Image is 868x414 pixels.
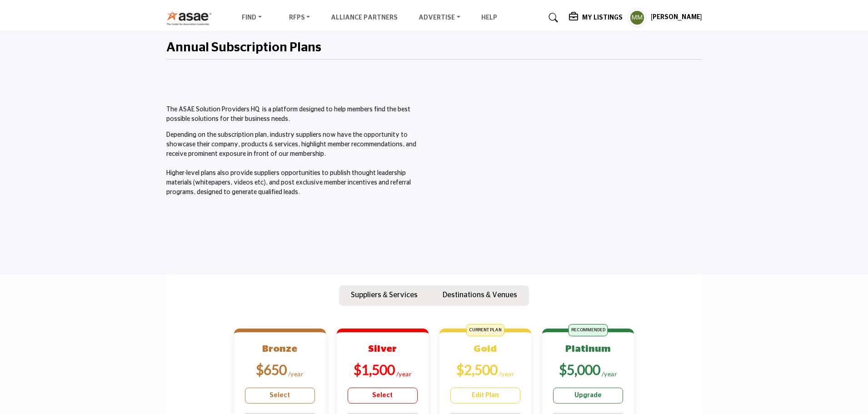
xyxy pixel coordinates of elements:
[456,361,498,378] b: $2,500
[499,370,515,378] sub: /year
[450,388,520,404] a: Edit Plan
[235,11,268,24] a: Find
[443,289,517,300] p: Destinations & Venues
[582,14,623,22] h5: My Listings
[431,285,529,306] button: Destinations & Venues
[166,130,429,197] p: Depending on the subscription plan, industry suppliers now have the opportunity to showcase their...
[351,289,418,300] p: Suppliers & Services
[396,370,412,378] sub: /year
[540,10,564,25] a: Search
[354,361,395,378] b: $1,500
[569,324,608,336] span: RECOMMENDED
[412,11,467,24] a: Advertise
[559,361,600,378] b: $5,000
[283,11,317,24] a: RFPs
[166,105,429,124] p: The ASAE Solution Providers HQ is a platform designed to help members find the best possible solu...
[166,10,217,25] img: Site Logo
[481,15,497,21] a: Help
[466,324,504,336] span: CURRENT PLAN
[245,388,315,404] a: Select
[368,344,397,354] b: Silver
[602,370,618,378] sub: /year
[166,40,321,56] h2: Annual Subscription Plans
[474,344,497,354] b: Gold
[627,8,647,28] button: Show hide supplier dropdown
[262,344,297,354] b: Bronze
[651,13,702,22] h5: [PERSON_NAME]
[256,361,287,378] b: $650
[288,370,304,378] sub: /year
[339,285,429,306] button: Suppliers & Services
[569,12,623,23] div: My Listings
[348,388,418,404] a: Select
[331,15,398,21] a: Alliance Partners
[553,388,623,404] a: Upgrade
[439,105,702,253] iframe: Master the ASAE Marketplace and Start by Claiming Your Listing
[565,344,611,354] b: Platinum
